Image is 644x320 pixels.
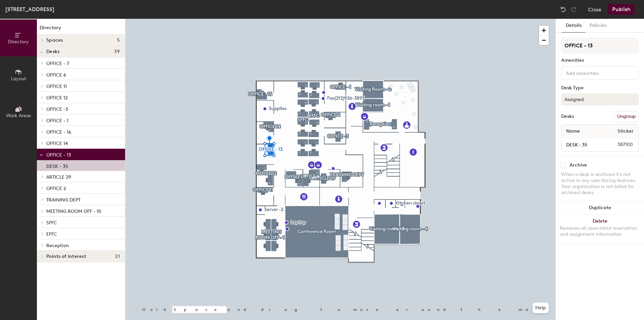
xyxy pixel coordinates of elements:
span: 5 [117,38,120,43]
img: Undo [560,6,567,13]
span: 387100 [601,141,637,148]
input: Unnamed desk [563,140,601,149]
span: OFFICE 2 [46,186,66,191]
span: EFFC [46,231,57,237]
span: OFFICE 12 [46,95,68,101]
span: OFFICE -3 [46,106,68,112]
div: Amenities [561,58,639,63]
button: Publish [608,4,635,15]
div: Desks [561,114,574,119]
span: Sticker [614,125,637,137]
div: Desk Type [561,85,639,91]
span: 39 [114,49,120,54]
span: OFFICE - 13 [46,152,71,158]
button: Help [533,303,549,313]
img: Redo [571,6,577,13]
button: DeleteRemoves all associated reservation and assignment information [556,215,644,244]
div: Archive [570,163,587,168]
span: Layout [11,76,26,82]
span: TRAINING DEPT [46,197,80,203]
span: OFFICE 6 [46,72,66,78]
div: [STREET_ADDRESS] [5,5,54,13]
button: Assigned [561,93,639,105]
span: ARTICLE 29 [46,174,71,180]
span: Directory [8,39,29,45]
button: Ungroup [614,111,639,122]
div: Removes all associated reservation and assignment information [560,225,640,237]
span: Work Areas [6,113,31,119]
span: MEETING ROOM OFF - 10 [46,209,101,214]
span: OFFICE 11 [46,84,67,89]
h1: Directory [37,24,125,35]
span: Reception [46,243,69,248]
button: Policies [586,19,610,33]
span: Name [563,125,583,137]
span: Spaces [46,38,63,43]
span: OFFICE - 1 [46,118,68,124]
button: Duplicate [556,201,644,215]
button: Details [562,19,586,33]
span: Points of interest [46,254,86,259]
input: Add amenities [565,68,625,77]
button: Close [588,4,601,15]
span: OFFICE - 16 [46,129,71,135]
span: Desks [46,49,59,54]
span: OFFICE 14 [46,141,68,146]
p: DESK - 35 [46,162,68,169]
div: When a desk is archived it's not active in any user-facing features. Your organization is not bil... [561,172,639,196]
span: OFFICE - 7 [46,61,69,66]
span: SFFC [46,220,57,226]
span: 21 [115,254,120,259]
